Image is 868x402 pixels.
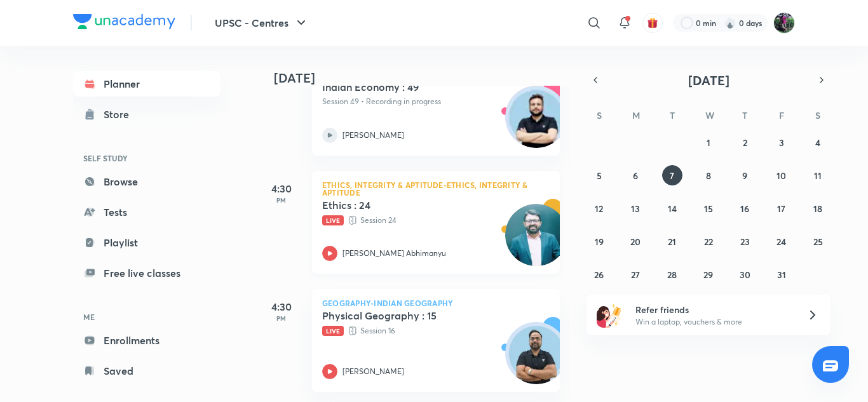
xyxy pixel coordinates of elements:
[631,269,640,281] abbr: October 27, 2025
[771,231,792,251] button: October 24, 2025
[625,198,646,218] button: October 13, 2025
[73,71,220,97] a: Planner
[735,132,755,152] button: October 2, 2025
[771,264,792,285] button: October 31, 2025
[256,299,307,314] h5: 4:30
[322,214,522,227] p: Session 24
[779,137,784,149] abbr: October 3, 2025
[813,236,823,248] abbr: October 25, 2025
[776,170,786,182] abbr: October 10, 2025
[256,314,307,322] p: PM
[73,260,220,286] a: Free live classes
[698,198,719,218] button: October 15, 2025
[662,231,682,251] button: October 21, 2025
[595,203,603,215] abbr: October 12, 2025
[73,102,220,127] a: Store
[595,236,604,248] abbr: October 19, 2025
[735,165,755,185] button: October 9, 2025
[322,96,522,107] p: Session 49 • Recording in progress
[322,325,522,337] p: Session 16
[597,302,622,328] img: referral
[630,236,641,248] abbr: October 20, 2025
[597,109,602,121] abbr: Sunday
[342,130,404,141] p: [PERSON_NAME]
[698,264,719,285] button: October 29, 2025
[207,10,316,36] button: UPSC - Centres
[735,198,755,218] button: October 16, 2025
[808,165,828,185] button: October 11, 2025
[705,109,714,121] abbr: Wednesday
[735,231,755,251] button: October 23, 2025
[632,109,640,121] abbr: Monday
[779,109,784,121] abbr: Friday
[735,264,755,285] button: October 30, 2025
[662,165,682,185] button: October 7, 2025
[704,236,713,248] abbr: October 22, 2025
[594,269,604,281] abbr: October 26, 2025
[771,165,792,185] button: October 10, 2025
[688,72,729,89] span: [DATE]
[707,137,710,149] abbr: October 1, 2025
[815,137,820,149] abbr: October 4, 2025
[322,81,480,93] h5: Indian Economy : 49
[668,236,676,248] abbr: October 21, 2025
[631,203,640,215] abbr: October 13, 2025
[589,165,609,185] button: October 5, 2025
[698,132,719,152] button: October 1, 2025
[589,264,609,285] button: October 26, 2025
[698,165,719,185] button: October 8, 2025
[73,306,220,328] h6: ME
[73,199,220,225] a: Tests
[625,264,646,285] button: October 27, 2025
[642,13,663,33] button: avatar
[662,198,682,218] button: October 14, 2025
[73,14,175,32] a: Company Logo
[777,269,786,281] abbr: October 31, 2025
[740,203,749,215] abbr: October 16, 2025
[604,71,813,89] button: [DATE]
[776,236,786,248] abbr: October 24, 2025
[73,230,220,255] a: Playlist
[704,203,713,215] abbr: October 15, 2025
[322,215,344,225] span: Live
[670,109,675,121] abbr: Tuesday
[625,165,646,185] button: October 6, 2025
[635,303,792,316] h6: Refer friends
[662,264,682,285] button: October 28, 2025
[777,203,785,215] abbr: October 17, 2025
[342,248,446,259] p: [PERSON_NAME] Abhimanyu
[668,203,677,215] abbr: October 14, 2025
[743,137,747,149] abbr: October 2, 2025
[771,132,792,152] button: October 3, 2025
[625,231,646,251] button: October 20, 2025
[815,109,820,121] abbr: Saturday
[740,269,750,281] abbr: October 30, 2025
[73,358,220,384] a: Saved
[589,198,609,218] button: October 12, 2025
[73,169,220,194] a: Browse
[322,299,550,307] p: Geography-Indian Geography
[814,170,822,182] abbr: October 11, 2025
[322,326,344,336] span: Live
[322,181,550,196] p: Ethics, Integrity & Aptitude-Ethics, Integrity & Aptitude
[73,14,175,29] img: Company Logo
[342,366,404,377] p: [PERSON_NAME]
[808,132,828,152] button: October 4, 2025
[104,107,137,122] div: Store
[667,269,677,281] abbr: October 28, 2025
[773,12,795,34] img: Ravishekhar Kumar
[698,231,719,251] button: October 22, 2025
[808,198,828,218] button: October 18, 2025
[274,70,573,86] h4: [DATE]
[670,170,674,182] abbr: October 7, 2025
[742,109,747,121] abbr: Thursday
[635,316,792,328] p: Win a laptop, vouchers & more
[589,231,609,251] button: October 19, 2025
[73,328,220,353] a: Enrollments
[633,170,638,182] abbr: October 6, 2025
[597,170,602,182] abbr: October 5, 2025
[703,269,713,281] abbr: October 29, 2025
[256,181,307,196] h5: 4:30
[813,203,822,215] abbr: October 18, 2025
[724,17,736,29] img: streak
